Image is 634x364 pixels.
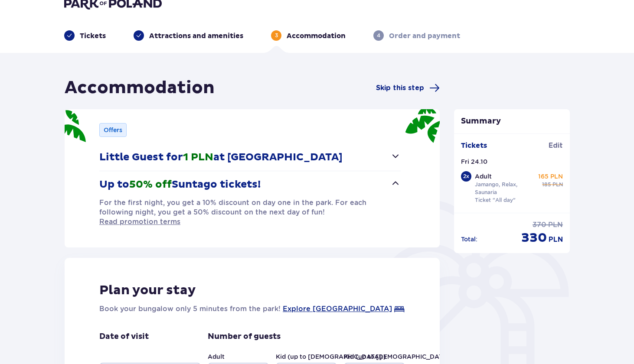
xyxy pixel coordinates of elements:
[65,77,215,99] h1: Accommodation
[538,172,563,181] p: 165 PLN
[542,181,551,188] span: 185
[454,116,570,127] p: Summary
[283,304,392,314] a: Explore [GEOGRAPHIC_DATA]
[287,31,346,41] p: Accommodation
[461,141,487,150] p: Tickets
[129,178,172,191] span: 50% off
[549,141,563,150] span: Edit
[389,31,460,41] p: Order and payment
[99,282,196,299] p: Plan your stay
[99,178,261,191] p: Up to Suntago tickets!
[461,171,471,182] div: 2 x
[64,30,106,41] div: Tickets
[271,30,346,41] div: 3Accommodation
[376,83,424,93] span: Skip this step
[99,217,180,227] a: Read promotion terms
[373,30,460,41] div: 4Order and payment
[276,352,386,361] label: Kid (up to [DEMOGRAPHIC_DATA].)
[475,181,535,196] p: Jamango, Relax, Saunaria
[80,31,106,41] p: Tickets
[475,196,516,204] p: Ticket "All day"
[99,151,343,164] p: Little Guest for at [GEOGRAPHIC_DATA]
[104,126,122,134] p: Offers
[99,198,401,227] div: Up to50% offSuntago tickets!
[275,32,278,39] p: 3
[461,157,487,166] p: Fri 24.10
[99,144,401,171] button: Little Guest for1 PLNat [GEOGRAPHIC_DATA]
[552,181,563,188] span: PLN
[376,83,440,93] a: Skip this step
[549,235,563,244] span: PLN
[183,151,213,164] span: 1 PLN
[461,235,477,244] p: Total :
[99,304,281,314] p: Book your bungalow only 5 minutes from the park!
[344,352,454,361] label: Kid (up to [DEMOGRAPHIC_DATA].)
[99,171,401,198] button: Up to50% offSuntago tickets!
[99,331,149,342] p: Date of visit
[521,230,547,246] span: 330
[533,220,546,230] span: 370
[377,32,380,39] p: 4
[134,30,243,41] div: Attractions and amenities
[548,220,563,230] span: PLN
[475,172,492,181] p: Adult
[149,31,243,41] p: Attractions and amenities
[208,352,225,361] label: Adult
[99,198,401,227] p: For the first night, you get a 10% discount on day one in the park. For each following night, you...
[208,331,281,342] p: Number of guests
